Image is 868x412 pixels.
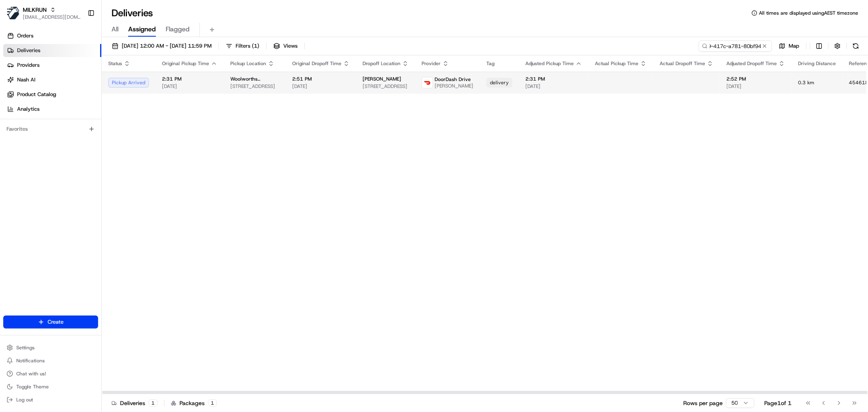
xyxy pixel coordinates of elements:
span: 2:31 PM [162,76,217,82]
span: Woolworths Supermarket [GEOGRAPHIC_DATA] - [GEOGRAPHIC_DATA] [230,76,279,82]
span: [DATE] [525,83,582,90]
a: Product Catalog [3,88,101,101]
span: 2:31 PM [525,76,582,82]
span: [DATE] 12:00 AM - [DATE] 11:59 PM [122,42,212,50]
span: Providers [17,61,39,69]
div: Packages [171,399,217,407]
span: Original Pickup Time [162,60,209,67]
button: Views [270,40,301,52]
img: doordash_logo_v2.png [422,77,433,88]
span: Actual Pickup Time [595,60,638,67]
a: Nash AI [3,73,101,86]
span: Notifications [16,357,45,364]
h1: Deliveries [112,7,153,20]
button: [DATE] 12:00 AM - [DATE] 11:59 PM [108,40,215,52]
span: Tag [486,60,494,67]
span: Driving Distance [798,60,836,67]
span: Toggle Theme [16,384,49,390]
span: Provider [422,60,441,67]
div: 1 [208,399,217,407]
span: delivery [490,79,509,86]
span: Adjusted Dropoff Time [726,60,777,67]
span: Orders [17,32,33,39]
span: 0.3 km [798,79,836,86]
span: Status [108,60,122,67]
span: Filters [236,42,259,50]
span: Assigned [128,24,156,34]
span: Nash AI [17,76,35,83]
p: Rows per page [683,399,723,407]
button: Map [775,40,803,52]
button: Chat with us! [3,368,98,379]
a: Orders [3,29,101,42]
input: Type to search [699,40,772,52]
span: [DATE] [162,83,217,90]
span: ( 1 ) [252,42,259,50]
button: Filters(1) [222,40,263,52]
span: Chat with us! [16,370,46,377]
a: Analytics [3,103,101,116]
span: [STREET_ADDRESS] [230,83,279,90]
span: 2:52 PM [726,76,785,82]
span: Dropoff Location [363,60,400,67]
span: [STREET_ADDRESS] [363,83,409,90]
span: Deliveries [17,47,40,54]
span: DoorDash Drive [435,76,471,83]
button: Settings [3,342,98,353]
span: All times are displayed using AEST timezone [759,10,858,16]
div: Favorites [3,123,98,136]
span: Analytics [17,105,39,113]
span: Product Catalog [17,91,56,98]
img: MILKRUN [7,7,20,20]
button: MILKRUN [23,6,47,14]
span: Settings [16,344,35,351]
div: Page 1 of 1 [764,399,791,407]
div: Deliveries [112,399,157,407]
div: 1 [149,399,157,407]
button: Log out [3,394,98,405]
span: Actual Dropoff Time [660,60,705,67]
button: Notifications [3,355,98,366]
span: 2:51 PM [292,76,350,82]
span: Adjusted Pickup Time [525,60,574,67]
span: Log out [16,397,33,403]
span: [PERSON_NAME] [363,76,401,82]
button: Create [3,316,98,329]
a: Providers [3,59,101,72]
button: [EMAIL_ADDRESS][DOMAIN_NAME] [23,14,81,20]
button: Toggle Theme [3,381,98,392]
button: Refresh [850,40,861,52]
span: Flagged [166,24,190,34]
span: Create [48,318,63,326]
span: [DATE] [726,83,785,90]
span: All [112,24,118,34]
span: [PERSON_NAME] [435,83,473,89]
span: Views [283,42,297,50]
span: Map [789,42,799,50]
a: Deliveries [3,44,101,57]
span: Pickup Location [230,60,266,67]
span: [DATE] [292,83,350,90]
button: MILKRUNMILKRUN[EMAIL_ADDRESS][DOMAIN_NAME] [3,3,84,23]
span: Original Dropoff Time [292,60,341,67]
